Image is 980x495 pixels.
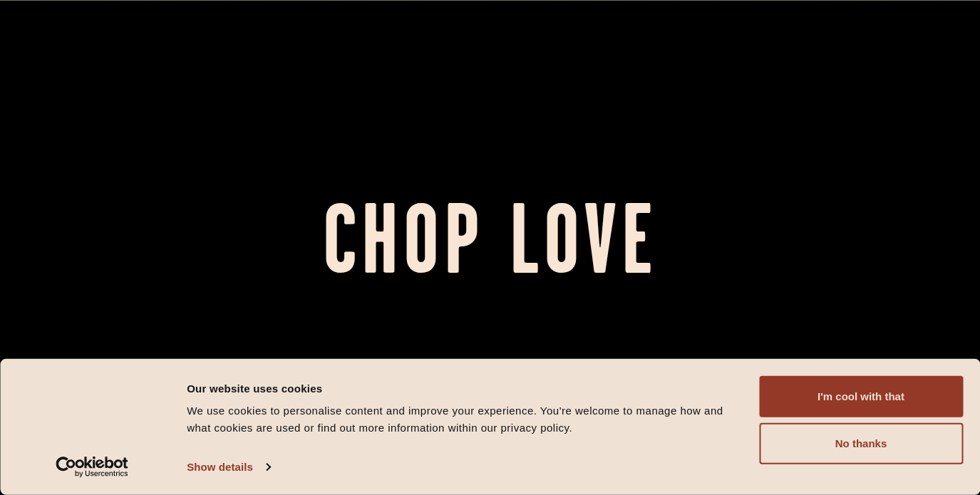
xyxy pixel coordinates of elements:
[187,457,269,478] a: Show details
[759,423,963,464] button: No thanks
[759,376,963,417] button: I'm cool with that
[187,380,743,397] div: Our website uses cookies
[30,457,155,478] a: Usercentrics Cookiebot - opens in a new window
[187,402,743,437] div: We use cookies to personalise content and improve your experience. You're welcome to manage how a...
